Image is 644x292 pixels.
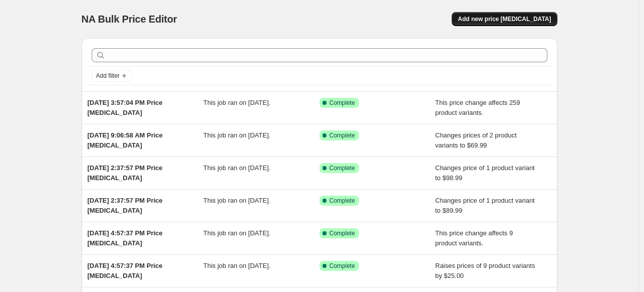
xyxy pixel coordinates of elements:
[330,131,355,139] span: Complete
[88,229,163,247] span: [DATE] 4:57:37 PM Price [MEDICAL_DATA]
[203,262,270,269] span: This job ran on [DATE].
[435,229,513,247] span: This price change affects 9 product variants.
[88,197,163,214] span: [DATE] 2:37:57 PM Price [MEDICAL_DATA]
[435,197,535,214] span: Changes price of 1 product variant to $89.99
[330,197,355,205] span: Complete
[203,164,270,172] span: This job ran on [DATE].
[88,164,163,182] span: [DATE] 2:37:57 PM Price [MEDICAL_DATA]
[203,197,270,204] span: This job ran on [DATE].
[435,131,517,149] span: Changes prices of 2 product variants to $69.99
[96,72,120,80] span: Add filter
[435,164,535,182] span: Changes price of 1 product variant to $98.99
[330,262,355,270] span: Complete
[92,70,132,82] button: Add filter
[330,99,355,107] span: Complete
[330,164,355,172] span: Complete
[82,14,177,25] span: NA Bulk Price Editor
[330,229,355,237] span: Complete
[435,262,535,279] span: Raises prices of 9 product variants by $25.00
[88,262,163,279] span: [DATE] 4:57:37 PM Price [MEDICAL_DATA]
[458,15,551,23] span: Add new price [MEDICAL_DATA]
[452,12,557,26] button: Add new price [MEDICAL_DATA]
[435,99,520,116] span: This price change affects 259 product variants.
[203,229,270,237] span: This job ran on [DATE].
[88,131,163,149] span: [DATE] 9:06:58 AM Price [MEDICAL_DATA]
[203,99,270,106] span: This job ran on [DATE].
[88,99,163,116] span: [DATE] 3:57:04 PM Price [MEDICAL_DATA]
[203,131,270,139] span: This job ran on [DATE].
